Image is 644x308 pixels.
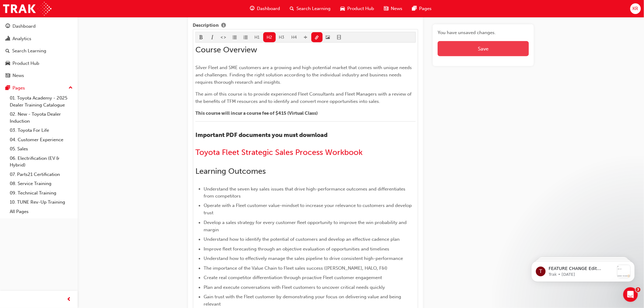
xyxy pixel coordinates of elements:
[630,3,641,14] button: KR
[285,2,336,15] a: search-iconSearch Learning
[276,32,288,42] button: H3
[193,22,219,30] span: Description
[204,256,403,261] span: Understand how to effectively manage the sales pipeline to drive consistent high-performance
[337,35,341,40] span: video-icon
[2,33,75,44] a: Analytics
[204,285,385,290] span: Plan and execute conversations with Fleet customers to uncover critical needs quickly
[2,58,75,69] a: Product Hub
[334,32,345,42] button: video-icon
[7,154,75,170] a: 06. Electrification (EV & Hybrid)
[233,35,237,40] span: format_ul-icon
[195,131,327,138] span: Important PDF documents you must download
[195,166,266,176] span: Learning Outcomes
[623,287,638,302] iframe: Intercom live chat
[204,247,389,252] span: Improve fleet forecasting through an objective evaluation of opportunities and timelines
[5,24,10,29] span: guage-icon
[290,5,294,12] span: search-icon
[240,32,251,42] button: format_ol-icon
[419,5,432,12] span: Pages
[204,294,402,307] span: Gain trust with the Fleet customer by demonstrating your focus on delivering value and being rele...
[12,72,24,79] div: News
[379,2,408,15] a: news-iconNews
[2,19,75,82] button: DashboardAnalyticsSearch LearningProduct HubNews
[12,60,39,67] div: Product Hub
[204,275,382,281] span: Create real competitor differentiation through proactive Fleet customer engagement
[438,29,529,36] span: You have unsaved changes.
[195,110,318,116] span: This course will incur a course fee of $415 (Virtual Class)
[7,135,75,145] a: 04. Customer Experience
[341,5,345,12] span: car-icon
[204,266,387,271] span: The importance of the Value Chain to Fleet sales success ([PERSON_NAME], HALO, F&I)
[2,21,75,32] a: Dashboard
[300,32,312,42] button: divider-icon
[195,91,413,104] span: The aim of this course is to provide experienced Fleet Consultants and Fleet Managers with a revi...
[218,32,229,42] button: format_monospace-icon
[7,110,75,126] a: 02. New - Toyota Dealer Induction
[219,22,229,30] button: Show info
[7,126,75,135] a: 03. Toyota For Life
[384,5,389,12] span: news-icon
[326,35,330,40] span: image-icon
[391,5,403,12] span: News
[210,35,215,40] span: format_italic-icon
[304,35,308,40] span: divider-icon
[204,203,413,216] span: Operate with a Fleet customer value-mindset to increase your relevance to customers and develop t...
[250,5,255,12] span: guage-icon
[5,48,10,54] span: search-icon
[7,144,75,154] a: 05. Sales
[12,85,25,92] div: Pages
[633,5,639,12] span: KR
[478,46,488,52] span: Save
[438,41,529,56] button: Save
[207,32,218,42] button: format_italic-icon
[12,23,36,30] div: Dashboard
[2,45,75,57] a: Search Learning
[5,73,10,79] span: news-icon
[195,45,257,54] span: Course Overview
[263,32,276,42] button: H2
[245,2,285,15] a: guage-iconDashboard
[3,2,51,16] img: Trak
[222,23,226,29] span: info-icon
[7,188,75,198] a: 09. Technical Training
[195,148,362,157] a: Toyota Fleet Strategic Sales Process Workbook
[2,82,75,94] button: Pages
[251,32,264,42] button: H1
[243,35,248,40] span: format_ol-icon
[408,2,437,15] a: pages-iconPages
[195,65,413,85] span: Silver Fleet and SME customers are a growing and high potential market that comes with unique nee...
[323,32,334,42] button: image-icon
[257,5,280,12] span: Dashboard
[5,61,10,66] span: car-icon
[311,32,323,42] button: link-icon
[636,287,641,292] span: 3
[336,2,379,15] a: car-iconProduct Hub
[204,220,408,233] span: Develop a sales strategy for every customer fleet opportunity to improve the win probability and ...
[7,170,75,179] a: 07. Parts21 Certification
[12,47,46,54] div: Search Learning
[229,32,240,42] button: format_ul-icon
[67,296,72,303] span: prev-icon
[7,207,75,216] a: All Pages
[522,249,644,292] iframe: Intercom notifications message
[348,5,374,12] span: Product Hub
[288,32,300,42] button: H4
[2,70,75,81] a: News
[7,179,75,188] a: 08. Service Training
[199,35,203,40] span: format_bold-icon
[204,186,407,199] span: Understand the seven key sales issues that drive high-performance outcomes and differentiates fro...
[204,237,400,242] span: Understand how to identify the potential of customers and develop an effective cadence plan
[412,5,417,12] span: pages-icon
[12,35,31,42] div: Analytics
[5,86,10,91] span: pages-icon
[7,198,75,207] a: 10. TUNE Rev-Up Training
[5,36,10,42] span: chart-icon
[221,35,226,40] span: format_monospace-icon
[7,93,75,110] a: 01. Toyota Academy - 2025 Dealer Training Catalogue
